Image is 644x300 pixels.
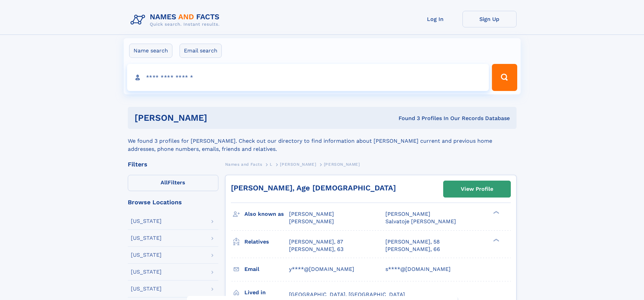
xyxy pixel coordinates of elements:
div: [US_STATE] [131,235,162,241]
input: search input [127,64,489,91]
div: ❯ [492,238,500,242]
h3: Email [244,263,289,275]
h3: Lived in [244,287,289,298]
div: View Profile [461,181,493,197]
a: L [270,160,272,168]
a: [PERSON_NAME] [280,160,316,168]
h3: Relatives [244,236,289,248]
div: ❯ [492,210,500,215]
div: [US_STATE] [131,269,162,275]
a: [PERSON_NAME], 66 [385,246,440,253]
a: [PERSON_NAME], 58 [385,238,440,246]
label: Name search [129,44,172,58]
a: View Profile [444,181,510,197]
a: Sign Up [462,11,517,27]
span: [PERSON_NAME] [280,162,316,167]
div: Found 3 Profiles In Our Records Database [303,115,510,122]
span: [GEOGRAPHIC_DATA], [GEOGRAPHIC_DATA] [289,291,405,298]
button: Search Button [492,64,517,91]
a: [PERSON_NAME], Age [DEMOGRAPHIC_DATA] [231,184,396,192]
a: [PERSON_NAME], 87 [289,238,343,246]
div: [US_STATE] [131,218,162,224]
span: [PERSON_NAME] [289,211,334,217]
span: Salvatoje [PERSON_NAME] [385,218,456,225]
div: [US_STATE] [131,286,162,292]
div: Browse Locations [128,199,218,205]
label: Filters [128,175,218,191]
div: [US_STATE] [131,252,162,258]
a: Log In [408,11,462,27]
label: Email search [180,44,222,58]
span: L [270,162,272,167]
h1: [PERSON_NAME] [135,114,303,122]
div: We found 3 profiles for [PERSON_NAME]. Check out our directory to find information about [PERSON_... [128,129,517,153]
span: [PERSON_NAME] [289,218,334,225]
img: Logo Names and Facts [128,11,225,29]
div: Filters [128,161,218,167]
span: [PERSON_NAME] [385,211,430,217]
h3: Also known as [244,208,289,220]
span: [PERSON_NAME] [324,162,360,167]
a: Names and Facts [225,160,262,168]
span: All [161,179,168,186]
a: [PERSON_NAME], 63 [289,246,343,253]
